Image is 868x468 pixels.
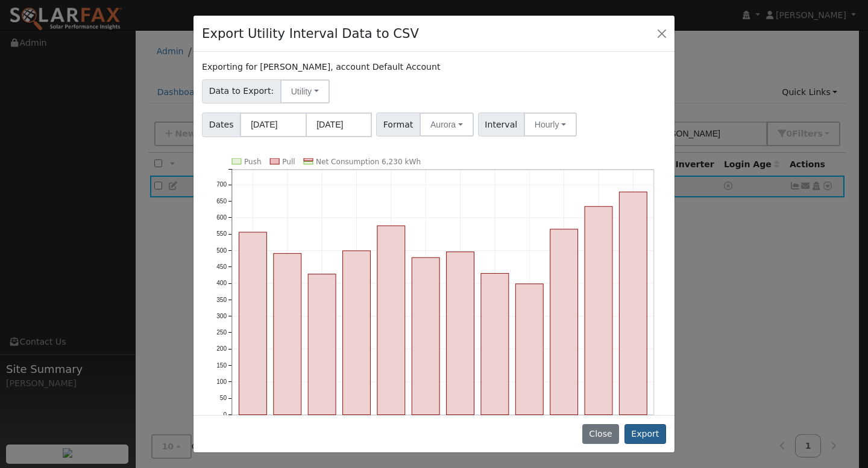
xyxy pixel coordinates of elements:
text: Pull [282,158,295,166]
text: 0 [224,411,227,418]
text: 200 [216,345,227,352]
text: 400 [216,280,227,286]
text: Push [244,158,262,166]
rect: onclick="" [239,232,267,415]
label: Exporting for [PERSON_NAME], account Default Account [202,61,440,73]
text: 150 [216,362,227,369]
text: 500 [216,247,227,253]
button: Aurora [420,112,474,137]
text: 550 [216,230,227,237]
button: Utility [280,79,330,103]
span: Dates [202,112,241,137]
text: 100 [216,378,227,385]
rect: onclick="" [515,284,543,415]
text: 700 [216,181,227,188]
rect: onclick="" [585,206,612,414]
rect: onclick="" [274,253,301,414]
button: Export [624,424,666,445]
rect: onclick="" [447,251,474,414]
span: Format [376,112,420,137]
button: Hourly [524,112,577,137]
rect: onclick="" [620,192,647,415]
span: Data to Export: [202,79,281,103]
text: 600 [216,214,227,221]
text: 650 [216,197,227,204]
rect: onclick="" [412,257,439,414]
rect: onclick="" [343,251,371,415]
rect: onclick="" [481,273,509,414]
rect: onclick="" [377,226,405,414]
text: 350 [216,296,227,303]
text: 450 [216,263,227,270]
button: Close [653,25,670,42]
text: 50 [220,395,227,401]
text: Net Consumption 6,230 kWh [316,158,421,166]
rect: onclick="" [308,274,336,414]
span: Interval [478,112,524,137]
text: 300 [216,313,227,319]
text: 250 [216,329,227,336]
rect: onclick="" [550,229,578,415]
h4: Export Utility Interval Data to CSV [202,24,419,43]
button: Close [582,424,619,445]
